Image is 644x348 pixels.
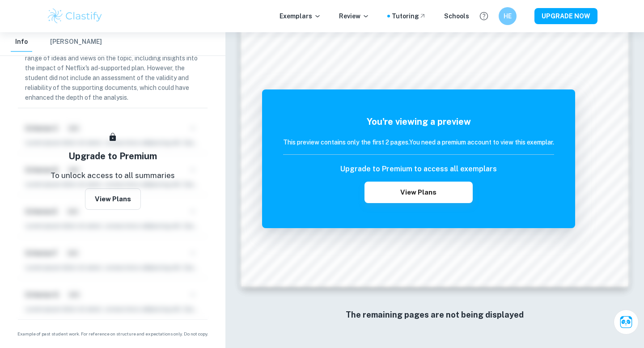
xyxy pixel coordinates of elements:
button: Info [11,32,32,52]
h5: You're viewing a preview [283,115,554,128]
button: View Plans [85,188,141,210]
h6: Upgrade to Premium to access all exemplars [340,164,497,174]
button: Ask Clai [614,310,639,335]
button: HE [499,7,517,25]
button: View Plans [364,182,473,203]
p: Review [339,11,369,21]
h5: Upgrade to Premium [68,149,157,163]
h6: The remaining pages are not being displayed [259,309,610,321]
a: Schools [444,11,469,21]
span: Example of past student work. For reference on structure and expectations only. Do not copy. [11,331,215,337]
button: UPGRADE NOW [534,8,597,24]
h6: This preview contains only the first 2 pages. You need a premium account to view this exemplar. [283,137,554,147]
a: Tutoring [392,11,426,21]
p: Exemplars [280,11,321,21]
img: Clastify logo [47,7,103,25]
button: [PERSON_NAME] [50,32,102,52]
button: Help and Feedback [476,8,491,24]
h6: HE [503,11,513,21]
p: To unlock access to all summaries [51,170,175,182]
